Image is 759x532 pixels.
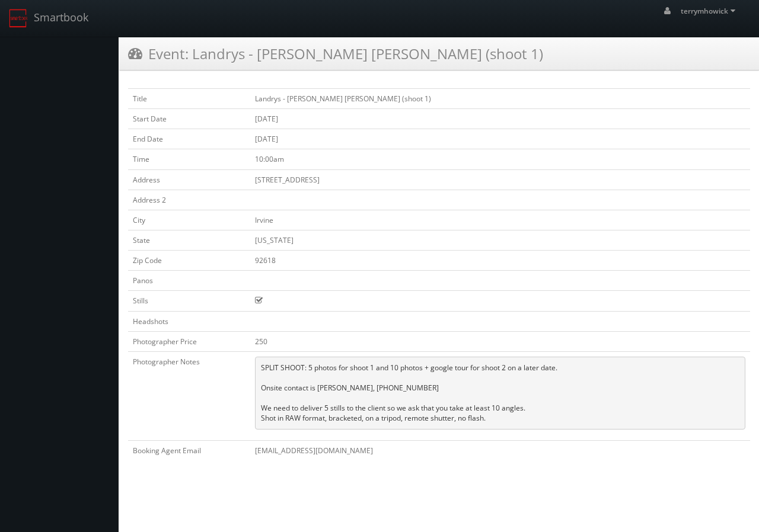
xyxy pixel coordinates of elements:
td: [US_STATE] [250,230,750,250]
td: [STREET_ADDRESS] [250,169,750,190]
td: End Date [128,129,250,149]
td: [EMAIL_ADDRESS][DOMAIN_NAME] [250,440,750,460]
td: [DATE] [250,129,750,149]
td: Start Date [128,109,250,129]
td: State [128,230,250,250]
td: Title [128,89,250,109]
td: Zip Code [128,251,250,271]
pre: SPLIT SHOOT: 5 photos for shoot 1 and 10 photos + google tour for shoot 2 on a later date. Onsite... [255,357,745,430]
td: Time [128,149,250,169]
td: 10:00am [250,149,750,169]
td: Irvine [250,210,750,230]
td: Photographer Price [128,331,250,351]
td: Address 2 [128,190,250,210]
td: Stills [128,291,250,311]
td: Headshots [128,311,250,331]
td: 92618 [250,251,750,271]
td: Panos [128,271,250,291]
td: [DATE] [250,109,750,129]
td: City [128,210,250,230]
td: 250 [250,331,750,351]
td: Booking Agent Email [128,440,250,460]
span: terrymhowick [681,6,739,16]
img: smartbook-logo.png [9,9,28,28]
td: Landrys - [PERSON_NAME] [PERSON_NAME] (shoot 1) [250,89,750,109]
h3: Event: Landrys - [PERSON_NAME] [PERSON_NAME] (shoot 1) [128,43,543,64]
td: Address [128,169,250,190]
td: Photographer Notes [128,351,250,440]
